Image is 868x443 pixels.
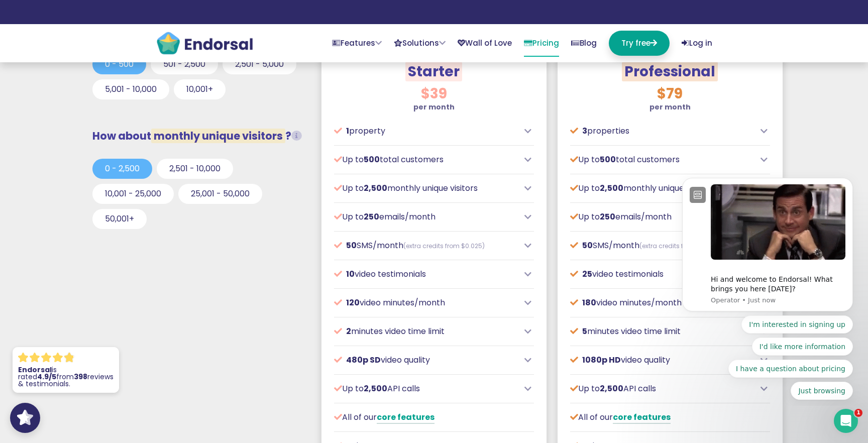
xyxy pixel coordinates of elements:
[582,240,593,251] span: 50
[600,383,623,394] span: 2,500
[622,62,718,81] span: Professional
[364,383,387,394] span: 2,500
[582,354,621,366] span: 1080p HD
[639,242,721,250] span: (extra credits from $0.025)
[156,31,254,56] img: endorsal-logo@2x.png
[570,268,755,280] p: video testimonials
[346,354,381,366] span: 480p SD
[37,372,56,382] strong: 4.9/5
[570,354,755,366] p: video quality
[682,31,712,56] a: Log in
[364,211,379,223] span: 250
[18,365,52,375] strong: Endorsal
[92,79,169,99] button: 5,001 - 10,000
[394,31,446,56] a: Solutions
[364,182,387,194] span: 2,500
[570,182,755,194] p: Up to monthly unique visitors
[570,240,755,252] p: SMS/month
[92,159,152,179] button: 0 - 2,500
[346,268,355,280] span: 10
[570,325,755,338] p: minutes video time limit
[334,297,519,309] p: video minutes/month
[524,31,559,57] a: Pricing
[174,79,226,99] button: 10,001+
[151,54,218,74] button: 501 - 2,500
[334,125,519,137] p: property
[609,31,670,56] a: Try free
[458,31,512,56] a: Wall of Love
[92,54,146,74] button: 0 - 500
[334,383,519,395] p: Up to API calls
[570,297,755,309] p: video minutes/month
[570,211,755,223] p: Up to emails/month
[74,372,87,382] strong: 398
[346,325,351,337] span: 2
[405,62,462,81] span: Starter
[377,411,435,424] a: core features
[613,411,671,424] a: core features
[334,211,519,223] p: Up to emails/month
[582,268,592,280] span: 25
[178,184,262,204] button: 25,001 - 50,000
[346,240,357,251] span: 50
[151,129,285,143] span: monthly unique visitors
[600,182,623,194] span: 2,500
[582,125,587,137] span: 3
[649,102,691,112] strong: per month
[570,411,755,423] p: All of our
[600,154,616,165] span: 500
[334,182,519,194] p: Up to monthly unique visitors
[334,354,519,366] p: video quality
[413,102,455,112] strong: per month
[570,125,755,137] p: properties
[570,383,755,395] p: Up to API calls
[582,297,596,308] span: 180
[854,409,862,417] span: 1
[403,242,485,250] span: (extra credits from $0.025)
[667,169,868,406] iframe: Intercom notifications message
[334,268,519,280] p: video testimonials
[334,154,519,166] p: Up to total customers
[657,84,683,103] span: $79
[571,31,597,56] a: Blog
[346,125,349,137] span: 1
[570,154,755,166] p: Up to total customers
[291,131,302,141] i: Unique visitors that view our social proof tools (widgets, FOMO popups or Wall of Love) on your w...
[346,297,360,308] span: 120
[18,366,114,387] p: is rated from reviews & testimonials.
[834,409,858,433] iframe: Intercom live chat
[582,325,587,337] span: 5
[334,240,519,252] p: SMS/month
[364,154,380,165] span: 500
[421,84,447,103] span: $39
[334,411,519,423] p: All of our
[92,209,147,229] button: 50,001+
[600,211,615,223] span: 250
[334,325,519,338] p: minutes video time limit
[223,54,296,74] button: 2,501 - 5,000
[92,184,174,204] button: 10,001 - 25,000
[332,31,382,56] a: Features
[92,130,303,142] h3: How about ?
[157,159,233,179] button: 2,501 - 10,000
